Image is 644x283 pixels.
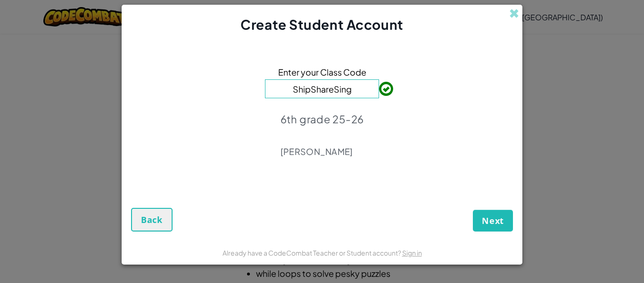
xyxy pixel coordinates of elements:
[281,112,364,126] p: 6th grade 25-26
[402,249,422,257] a: Sign in
[223,249,402,257] span: Already have a CodeCombat Teacher or Student account?
[240,16,403,33] span: Create Student Account
[141,214,163,225] span: Back
[131,208,173,232] button: Back
[278,65,366,79] span: Enter your Class Code
[482,215,504,226] span: Next
[473,210,513,232] button: Next
[281,146,364,157] p: [PERSON_NAME]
